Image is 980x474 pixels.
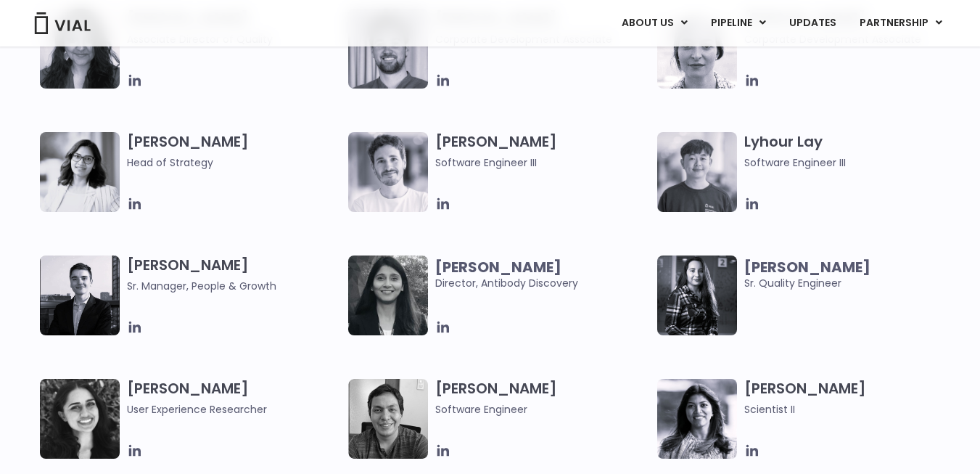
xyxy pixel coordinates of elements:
a: UPDATES [778,11,847,36]
span: Director, Antibody Discovery [435,259,649,291]
span: Software Engineer III [744,155,958,171]
img: Smiling man named Owen [40,256,120,335]
span: Scientist II [744,401,958,417]
span: Sr. Manager, People & Growth [127,278,341,294]
span: User Experience Researcher [127,401,341,417]
span: Software Engineer III [435,155,649,171]
span: Head of Strategy [127,155,341,171]
h3: [PERSON_NAME] [435,132,649,171]
img: A black and white photo of a man smiling, holding a vial. [348,379,428,459]
b: [PERSON_NAME] [435,257,561,277]
span: Software Engineer [435,401,649,417]
img: Headshot of smiling woman named Beatrice [657,9,737,89]
a: PARTNERSHIPMenu Toggle [848,11,954,36]
img: Headshot of smiling woman named Bhavika [40,9,120,89]
h3: [PERSON_NAME] [127,379,341,417]
img: Image of smiling woman named Pree [40,132,120,212]
h3: [PERSON_NAME] [744,379,958,417]
span: Sr. Quality Engineer [744,259,958,291]
img: Headshot of smiling man named Fran [348,132,428,212]
img: Image of smiling man named Thomas [348,9,428,89]
a: PIPELINEMenu Toggle [699,11,777,36]
img: Image of woman named Ritu smiling [657,379,737,459]
img: Mehtab Bhinder [40,379,120,459]
img: Vial Logo [33,12,91,34]
h3: [PERSON_NAME] [127,256,341,294]
img: Ly [657,132,737,212]
h3: [PERSON_NAME] [435,379,649,417]
b: [PERSON_NAME] [744,257,870,277]
h3: [PERSON_NAME] [127,132,341,171]
h3: Lyhour Lay [744,132,958,171]
a: ABOUT USMenu Toggle [610,11,699,36]
img: Headshot of smiling woman named Swati [348,256,428,335]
